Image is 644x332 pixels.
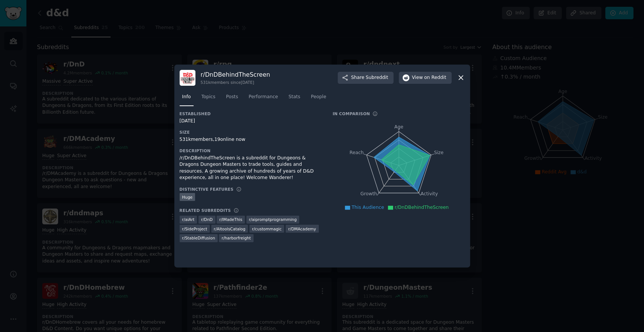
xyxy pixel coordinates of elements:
[351,74,388,81] span: Share
[308,91,329,107] a: People
[249,217,297,222] span: r/ aipromptprogramming
[311,94,326,100] span: People
[412,74,446,81] span: View
[399,72,452,84] button: Viewon Reddit
[219,217,242,222] span: r/ IMadeThis
[180,155,322,181] div: /r/DnDBehindTheScreen is a subreddit for Dungeons & Dragons Dungeon Masters to trade tools, guide...
[366,74,388,81] span: Subreddit
[180,187,234,192] h3: Distinctive Features
[223,91,241,107] a: Posts
[182,226,207,232] span: r/ SideProject
[199,91,218,107] a: Topics
[180,148,322,153] h3: Description
[349,150,364,155] tspan: Reach
[214,226,246,232] span: r/ AItoolsCatalog
[180,136,322,143] div: 531k members, 19 online now
[226,94,238,100] span: Posts
[180,193,195,201] div: Huge
[201,94,215,100] span: Topics
[201,217,213,222] span: r/ DnD
[434,150,443,155] tspan: Size
[286,91,303,107] a: Stats
[252,226,282,232] span: r/ custommagic
[180,91,194,107] a: Info
[201,71,270,79] h3: r/ DnDBehindTheScreen
[201,80,270,85] div: 531k members since [DATE]
[180,118,322,125] div: [DATE]
[338,72,393,84] button: ShareSubreddit
[180,111,322,116] h3: Established
[180,208,231,213] h3: Related Subreddits
[394,124,403,130] tspan: Age
[424,74,446,81] span: on Reddit
[182,235,215,241] span: r/ StableDiffusion
[249,94,278,100] span: Performance
[289,94,300,100] span: Stats
[180,70,195,86] img: DnDBehindTheScreen
[333,111,370,116] h3: In Comparison
[182,217,195,222] span: r/ aiArt
[180,130,322,135] h3: Size
[352,205,384,210] span: This Audience
[395,205,449,210] span: r/DnDBehindTheScreen
[246,91,281,107] a: Performance
[221,235,251,241] span: r/ harborfreight
[420,191,438,196] tspan: Activity
[288,226,316,232] span: r/ DMAcademy
[182,94,191,100] span: Info
[360,191,377,196] tspan: Growth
